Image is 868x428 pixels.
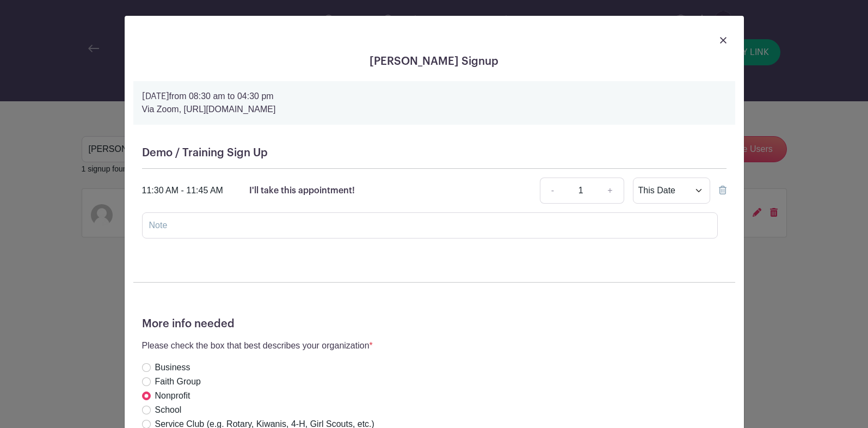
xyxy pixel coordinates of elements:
h5: More info needed [142,317,727,331]
h5: [PERSON_NAME] Signup [133,55,735,68]
label: Faith Group [155,375,201,388]
img: close_button-5f87c8562297e5c2d7936805f587ecaba9071eb48480494691a3f1689db116b3.svg [720,37,727,44]
p: I'll take this appointment! [249,184,355,197]
p: Please check the box that best describes your organization [142,339,374,352]
label: Nonprofit [155,389,190,402]
p: Via Zoom, [URL][DOMAIN_NAME] [142,103,727,116]
strong: [DATE] [142,92,169,101]
label: Business [155,361,190,374]
input: Note [142,212,718,239]
a: + [596,178,624,204]
div: 11:30 AM - 11:45 AM [142,184,223,197]
p: from 08:30 am to 04:30 pm [142,90,727,103]
a: - [540,178,565,204]
h5: Demo / Training Sign Up [142,146,727,160]
label: School [155,403,182,417]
